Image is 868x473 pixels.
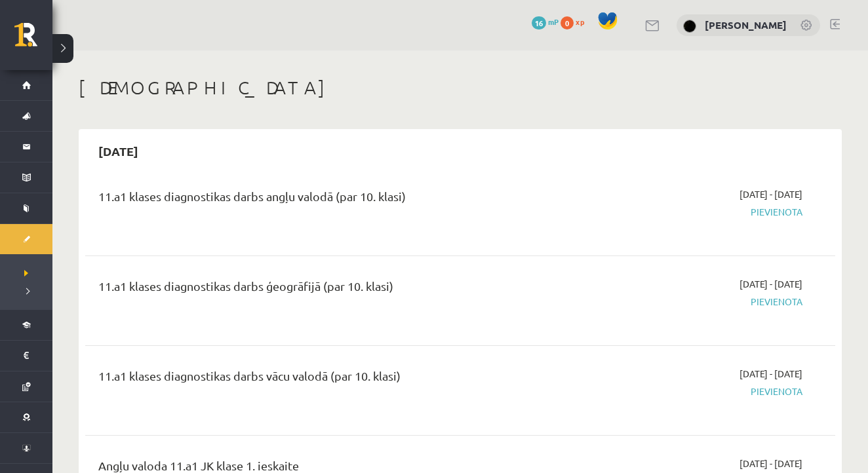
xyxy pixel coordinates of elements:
span: [DATE] - [DATE] [740,187,802,201]
a: Rīgas 1. Tālmācības vidusskola [14,23,52,56]
a: [PERSON_NAME] [705,18,787,31]
div: 11.a1 klases diagnostikas darbs angļu valodā (par 10. klasi) [98,187,561,212]
span: Pievienota [581,295,802,309]
div: 11.a1 klases diagnostikas darbs ģeogrāfijā (par 10. klasi) [98,277,561,301]
span: 0 [561,16,574,29]
span: [DATE] - [DATE] [740,367,802,381]
div: 11.a1 klases diagnostikas darbs vācu valodā (par 10. klasi) [98,367,561,391]
span: [DATE] - [DATE] [740,457,802,470]
span: Pievienota [581,205,802,219]
a: 0 xp [561,16,591,27]
a: 16 mP [532,16,559,27]
span: mP [548,16,559,27]
span: Pievienota [581,385,802,398]
span: xp [576,16,584,27]
span: [DATE] - [DATE] [740,277,802,291]
h1: [DEMOGRAPHIC_DATA] [79,77,842,99]
h2: [DATE] [85,136,151,166]
img: Amanda Solvita Hodasēviča [683,20,696,33]
span: 16 [532,16,546,29]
